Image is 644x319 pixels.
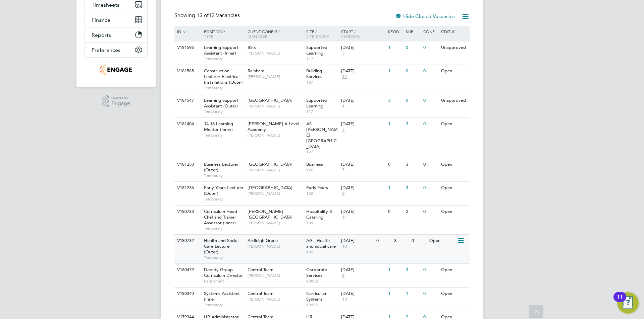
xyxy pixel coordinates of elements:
[422,26,439,37] div: Conf
[204,173,244,178] span: Temporary
[248,297,303,302] span: [PERSON_NAME]
[341,273,345,278] span: 8
[306,267,327,278] span: Corporate Services
[175,206,199,218] div: V180783
[197,12,209,19] span: 13 of
[422,264,439,276] div: 0
[341,33,360,39] span: Vendors
[248,220,303,226] span: [PERSON_NAME]
[204,133,244,138] span: Temporary
[341,291,385,297] div: [DATE]
[386,26,404,37] div: Reqd
[422,65,439,77] div: 0
[175,42,199,54] div: V181596
[204,267,243,278] span: Deputy Group Curriculum Director
[422,206,439,218] div: 0
[248,74,303,79] span: [PERSON_NAME]
[404,182,422,194] div: 3
[428,235,457,247] div: Open
[248,121,299,132] span: [PERSON_NAME] A Level Academy
[306,161,323,167] span: Business
[92,32,111,38] span: Reports
[306,68,322,79] span: Building Services
[204,185,244,196] span: Early Years Lecturer (Outer)
[175,235,199,247] div: V180732
[341,167,345,173] span: 7
[204,97,238,109] span: Learning Support Assistant (Outer)
[341,244,348,249] span: 10
[248,68,264,74] span: Rainham
[204,278,244,284] span: Permanent
[305,26,340,42] div: Site /
[386,206,404,218] div: 0
[248,244,303,249] span: [PERSON_NAME]
[175,94,199,107] div: V181547
[175,158,199,171] div: V181250
[306,56,338,62] span: 117
[386,42,404,54] div: 1
[306,45,327,56] span: Supported Learning
[341,215,348,220] span: 11
[439,118,469,130] div: Open
[204,161,238,173] span: Business Lecturer (Outer)
[617,297,623,306] div: 11
[306,220,338,226] span: 109
[404,65,422,77] div: 0
[404,288,422,300] div: 1
[85,27,147,42] button: Reports
[204,302,244,308] span: Temporary
[341,297,348,302] span: 13
[306,302,338,308] span: 90105
[175,288,199,300] div: V180340
[248,97,292,103] span: [GEOGRAPHIC_DATA]
[404,158,422,171] div: 3
[204,68,244,85] span: Construction Lecturer Electrical Installations (Outer)
[306,109,338,114] span: 117
[617,292,639,314] button: Open Resource Center, 11 new notifications
[395,13,455,19] label: Hide Closed Vacancies
[111,95,130,101] span: Powered by
[410,235,427,247] div: 0
[248,51,303,56] span: [PERSON_NAME]
[246,26,305,42] div: Client Config /
[306,185,328,190] span: Early Years
[85,64,148,75] a: Go to home page
[197,12,240,19] span: 13 Vacancies
[248,291,273,296] span: Central Team
[248,238,278,243] span: Ardleigh Green
[204,56,244,62] span: Temporary
[306,249,338,255] span: 101
[404,26,422,37] div: Sub
[439,158,469,171] div: Open
[248,273,303,278] span: [PERSON_NAME]
[386,264,404,276] div: 1
[175,65,199,77] div: V181585
[100,64,131,75] img: jambo-logo-retina.png
[386,182,404,194] div: 1
[306,167,338,173] span: 120
[439,42,469,54] div: Unapproved
[439,206,469,218] div: Open
[341,74,348,80] span: 14
[404,118,422,130] div: 3
[341,68,385,74] div: [DATE]
[422,118,439,130] div: 0
[102,95,130,108] a: Powered byEngage
[248,33,267,39] span: Manager
[341,238,373,244] div: [DATE]
[422,42,439,54] div: 0
[204,196,244,202] span: Temporary
[174,12,241,19] div: Showing
[339,26,386,42] div: Start /
[439,182,469,194] div: Open
[92,2,119,8] span: Timesheets
[341,51,345,56] span: 3
[341,267,385,273] div: [DATE]
[422,158,439,171] div: 0
[404,42,422,54] div: 0
[175,26,199,38] div: ID
[306,80,338,85] span: 107
[386,94,404,107] div: 3
[111,101,130,106] span: Engage
[386,158,404,171] div: 0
